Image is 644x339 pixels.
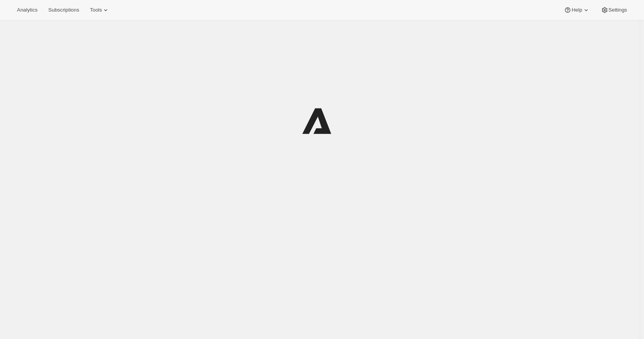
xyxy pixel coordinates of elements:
span: Tools [90,7,102,13]
button: Tools [85,5,114,15]
button: Subscriptions [44,5,84,15]
span: Subscriptions [48,7,79,13]
button: Settings [596,5,632,15]
button: Analytics [12,5,42,15]
span: Analytics [17,7,37,13]
span: Settings [609,7,627,13]
button: Help [559,5,594,15]
span: Help [572,7,582,13]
